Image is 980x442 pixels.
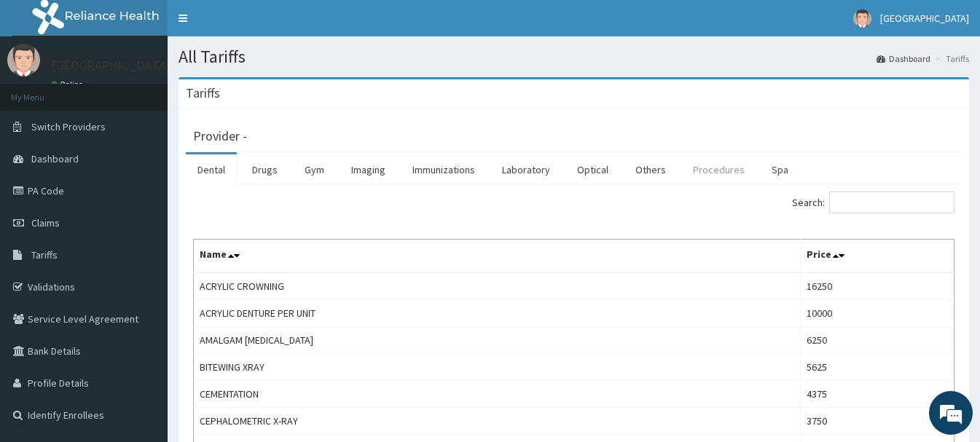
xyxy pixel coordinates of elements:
[7,44,40,76] img: User Image
[194,300,801,327] td: ACRYLIC DENTURE PER UNIT
[31,120,106,133] span: Switch Providers
[880,12,969,25] span: [GEOGRAPHIC_DATA]
[186,87,220,100] h3: Tariffs
[31,152,79,165] span: Dashboard
[194,240,801,273] th: Name
[800,300,954,327] td: 10000
[800,327,954,354] td: 6250
[877,52,930,65] a: Dashboard
[31,216,60,229] span: Claims
[193,130,247,143] h3: Provider -
[760,154,800,185] a: Spa
[194,381,801,408] td: CEMENTATION
[829,192,954,213] input: Search:
[681,154,756,185] a: Procedures
[800,408,954,435] td: 3750
[194,408,801,435] td: CEPHALOMETRIC X-RAY
[194,272,801,300] td: ACRYLIC CROWNING
[624,154,678,185] a: Others
[194,354,801,381] td: BITEWING XRAY
[401,154,487,185] a: Immunizations
[490,154,562,185] a: Laboratory
[340,154,397,185] a: Imaging
[853,9,871,28] img: User Image
[194,327,801,354] td: AMALGAM [MEDICAL_DATA]
[800,354,954,381] td: 5625
[800,272,954,300] td: 16250
[179,47,969,66] h1: All Tariffs
[51,59,171,72] p: [GEOGRAPHIC_DATA]
[800,240,954,273] th: Price
[565,154,620,185] a: Optical
[240,154,289,185] a: Drugs
[31,248,58,261] span: Tariffs
[51,79,86,90] a: Online
[792,192,954,213] label: Search:
[932,52,969,65] li: Tariffs
[186,154,237,185] a: Dental
[293,154,336,185] a: Gym
[800,381,954,408] td: 4375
